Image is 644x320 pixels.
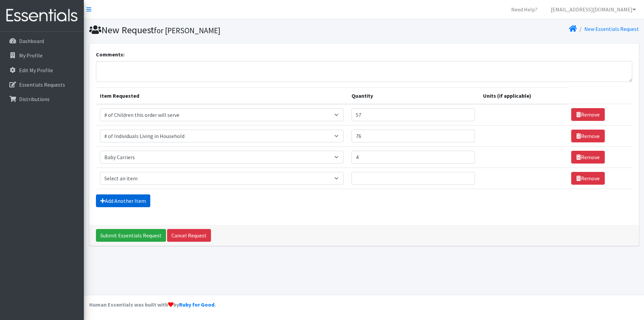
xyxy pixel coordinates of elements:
a: Cancel Request [167,229,211,242]
img: HumanEssentials [3,4,81,27]
th: Item Requested [96,87,347,104]
a: Edit My Profile [3,63,81,77]
a: Remove [571,108,605,121]
a: Remove [571,130,605,142]
input: Submit Essentials Request [96,229,166,242]
p: Distributions [19,96,50,102]
h1: New Request [89,24,362,36]
small: for [PERSON_NAME] [154,26,220,35]
a: Need Help? [506,3,543,16]
a: Essentials Requests [3,78,81,91]
a: Remove [571,172,605,185]
strong: Human Essentials was built with by . [89,301,216,308]
a: Dashboard [3,34,81,48]
th: Units (if applicable) [479,87,567,104]
a: My Profile [3,49,81,62]
a: Ruby for Good [179,301,214,308]
a: Distributions [3,92,81,106]
label: Comments: [96,50,124,58]
a: Remove [571,151,605,164]
a: New Essentials Request [584,26,639,32]
a: Add Another Item [96,194,150,207]
p: Essentials Requests [19,81,65,88]
p: My Profile [19,52,43,59]
th: Quantity [347,87,479,104]
p: Dashboard [19,38,44,44]
a: [EMAIL_ADDRESS][DOMAIN_NAME] [545,3,641,16]
p: Edit My Profile [19,67,53,74]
